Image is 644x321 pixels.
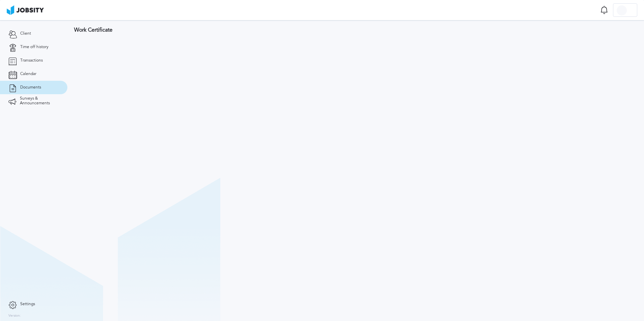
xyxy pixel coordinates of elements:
[74,27,637,33] h3: Work Certificate
[7,5,44,15] img: ab4bad089aa723f57921c736e9817d99.png
[20,31,31,36] span: Client
[8,314,21,318] label: Version:
[20,96,59,106] span: Surveys & Announcements
[20,85,41,90] span: Documents
[20,45,49,49] span: Time off history
[20,302,35,307] span: Settings
[20,72,36,76] span: Calendar
[20,58,43,63] span: Transactions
